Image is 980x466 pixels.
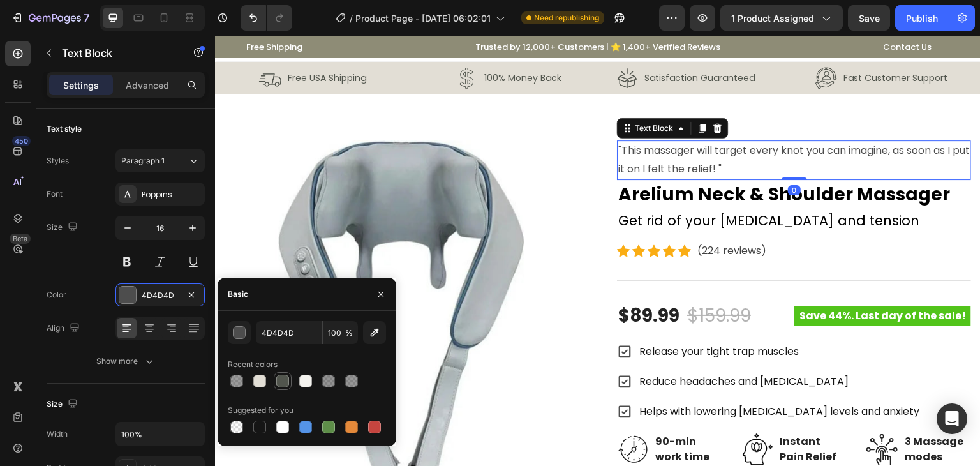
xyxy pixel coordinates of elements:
[430,36,540,48] p: Satisfaction Guaranteed
[47,155,69,167] div: Styles
[906,11,938,25] div: Publish
[47,289,66,301] div: Color
[402,398,434,430] img: Alt Image
[424,337,704,356] p: Reduce headaches and [MEDICAL_DATA]
[355,11,491,25] span: Product Page - [DATE] 06:02:01
[527,398,559,430] img: Alt Image
[482,207,551,223] p: (224 reviews)
[573,149,586,160] div: 0
[47,428,68,440] div: Width
[126,79,169,92] p: Advanced
[47,123,82,135] div: Text style
[62,45,170,61] p: Text Block
[115,149,205,172] button: Paragraph 1
[534,12,599,24] span: Need republishing
[651,398,683,430] img: Alt Image
[31,5,87,18] p: Free Shipping
[402,105,756,144] div: Rich Text Editor. Editing area: main
[629,36,733,48] p: Fast Customer Support
[401,31,424,54] img: gempages_570897571409560728-5ecf736b-5a3f-4b80-a360-b78a283c630f.png
[731,11,814,25] span: 1 product assigned
[5,5,95,31] button: 7
[96,355,156,368] div: Show more
[47,219,80,236] div: Size
[256,321,322,344] input: Eg: FFFFFF
[418,87,461,98] div: Text Block
[350,11,353,25] span: /
[720,5,843,31] button: 1 product assigned
[260,5,506,17] span: Trusted by 12,000+ Customers | ⭐ 1,400+ Verified Reviews
[403,175,755,195] p: Get rid of your [MEDICAL_DATA] and tension
[895,5,949,31] button: Publish
[440,398,505,429] p: 90-min work time
[241,5,292,31] div: Undo/Redo
[47,188,63,200] div: Font
[269,36,346,48] p: 100% Money Back
[116,423,204,446] input: Auto
[10,234,31,244] div: Beta
[690,398,755,429] p: 3 Massage modes
[47,396,80,413] div: Size
[228,289,248,300] div: Basic
[600,31,623,54] img: gempages_570897571409560728-98a482f9-74ba-431c-8647-49a94728d727.png
[228,405,293,416] div: Suggested for you
[47,320,82,337] div: Align
[228,359,278,370] div: Recent colors
[848,5,890,31] button: Save
[424,307,704,326] p: Release your tight trap muscles
[63,79,99,92] p: Settings
[142,189,202,200] div: Poppins
[84,10,89,26] p: 7
[47,350,205,373] button: Show more
[403,106,755,143] p: "This massager will target every knot you can imagine, as soon as I put it on I felt the relief! "
[121,155,165,167] span: Paragraph 1
[12,136,31,146] div: 450
[937,403,967,434] div: Open Intercom Messenger
[565,398,630,429] p: Instant Pain Relief
[668,5,716,17] span: Contact Us
[142,290,179,301] div: 4D4D4D
[345,327,353,339] span: %
[402,266,466,295] div: $89.99
[471,266,537,295] div: $159.99
[402,144,756,174] h2: Arelium Neck & Shoulder Massager
[859,13,880,24] span: Save
[215,36,980,466] iframe: Design area
[424,367,704,386] p: Helps with lowering [MEDICAL_DATA] levels and anxiety
[579,270,756,290] pre: Save 44%. Last day of the sale!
